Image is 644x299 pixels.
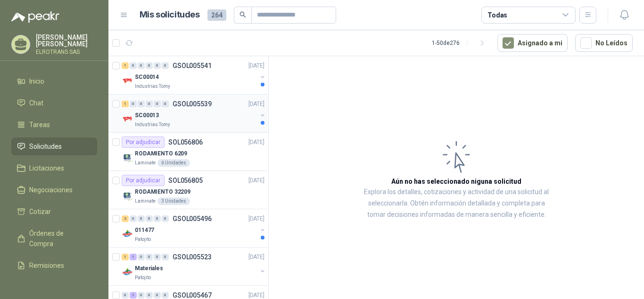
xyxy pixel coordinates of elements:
[135,197,156,205] p: Laminate
[162,62,169,69] div: 0
[11,256,97,274] a: Remisiones
[146,101,153,107] div: 0
[130,292,137,299] div: 1
[122,213,266,243] a: 2 0 0 0 0 0 GSOL005496[DATE] Company Logo011477Patojito
[11,159,97,177] a: Licitaciones
[135,188,190,196] p: RODAMIENTO 32209
[108,171,268,209] a: Por adjudicarSOL056805[DATE] Company LogoRODAMIENTO 32209Laminate3 Unidades
[173,101,212,107] p: GSOL005539
[11,203,97,221] a: Cotizar
[135,274,151,282] p: Patojito
[135,121,170,128] p: Industrias Tomy
[122,266,133,278] img: Company Logo
[122,101,129,107] div: 1
[122,215,129,222] div: 2
[130,101,137,107] div: 0
[146,254,153,260] div: 0
[138,254,145,260] div: 0
[154,62,161,69] div: 0
[122,98,266,128] a: 1 0 0 0 0 0 GSOL005539[DATE] Company LogoSC00013Industrias Tomy
[122,190,133,201] img: Company Logo
[122,292,129,299] div: 0
[108,133,268,171] a: Por adjudicarSOL056806[DATE] Company LogoRODAMIENTO 6209Laminate6 Unidades
[36,34,97,47] p: [PERSON_NAME] [PERSON_NAME]
[135,226,154,235] p: 011477
[146,215,153,222] div: 0
[248,214,264,223] p: [DATE]
[162,292,169,299] div: 0
[135,83,170,90] p: Industrias Tomy
[29,163,64,173] span: Licitaciones
[140,8,200,22] h1: Mis solicitudes
[135,159,156,167] p: Laminate
[29,76,44,86] span: Inicio
[154,254,161,260] div: 0
[157,159,190,167] div: 6 Unidades
[135,149,187,158] p: RODAMIENTO 6209
[130,215,137,222] div: 0
[248,61,264,70] p: [DATE]
[162,254,169,260] div: 0
[363,187,550,221] p: Explora los detalles, cotizaciones y actividad de una solicitud al seleccionarla. Obtén informaci...
[162,101,169,107] div: 0
[162,215,169,222] div: 0
[248,100,264,109] p: [DATE]
[575,34,633,52] button: No Leídos
[122,113,133,125] img: Company Logo
[11,224,97,253] a: Órdenes de Compra
[130,254,137,260] div: 1
[168,139,203,145] p: SOL056806
[135,264,163,273] p: Materiales
[122,254,129,260] div: 1
[29,206,51,217] span: Cotizar
[248,253,264,262] p: [DATE]
[138,101,145,107] div: 0
[135,236,151,243] p: Patojito
[11,72,97,90] a: Inicio
[138,292,145,299] div: 0
[122,75,133,86] img: Company Logo
[11,94,97,112] a: Chat
[154,292,161,299] div: 0
[248,138,264,147] p: [DATE]
[122,175,165,186] div: Por adjudicar
[29,141,62,152] span: Solicitudes
[29,228,88,249] span: Órdenes de Compra
[157,197,190,205] div: 3 Unidades
[29,185,73,195] span: Negociaciones
[122,228,133,239] img: Company Logo
[122,137,165,148] div: Por adjudicar
[154,215,161,222] div: 0
[154,101,161,107] div: 0
[497,34,568,52] button: Asignado a mi
[168,177,203,184] p: SOL056805
[135,73,159,82] p: SC00014
[130,62,137,69] div: 0
[11,116,97,134] a: Tareas
[122,62,129,69] div: 1
[122,251,266,282] a: 1 1 0 0 0 0 GSOL005523[DATE] Company LogoMaterialesPatojito
[11,137,97,155] a: Solicitudes
[138,62,145,69] div: 0
[239,11,246,18] span: search
[173,62,212,69] p: GSOL005541
[122,60,266,90] a: 1 0 0 0 0 0 GSOL005541[DATE] Company LogoSC00014Industrias Tomy
[173,254,212,260] p: GSOL005523
[391,176,521,187] h3: Aún no has seleccionado niguna solicitud
[432,35,490,51] div: 1 - 50 de 276
[487,10,507,20] div: Todas
[135,111,159,120] p: SC00013
[29,120,50,130] span: Tareas
[146,62,153,69] div: 0
[29,260,64,271] span: Remisiones
[207,9,226,21] span: 264
[36,49,97,55] p: ELROTRANS SAS
[11,11,59,23] img: Logo peakr
[122,152,133,163] img: Company Logo
[248,176,264,185] p: [DATE]
[11,181,97,199] a: Negociaciones
[173,215,212,222] p: GSOL005496
[173,292,212,299] p: GSOL005467
[138,215,145,222] div: 0
[146,292,153,299] div: 0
